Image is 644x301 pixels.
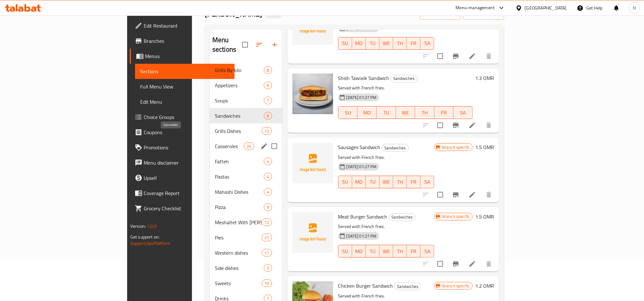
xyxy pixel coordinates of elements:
span: Coverage Report [144,189,230,197]
div: Soups7 [210,93,282,108]
a: Grocery Checklist [130,201,235,216]
button: delete [481,256,497,272]
a: Edit menu item [469,191,476,199]
span: 21 [262,235,271,241]
span: Menus [145,52,230,60]
span: Appetizers [215,82,264,89]
span: Choice Groups [144,113,230,121]
img: Sausages Sandwich [292,143,333,183]
button: SU [338,37,352,50]
a: Full Menu View [135,79,235,94]
span: SU [341,247,350,256]
h6: 1.2 OMR [475,281,494,290]
span: Shish Tawook Sandwich [338,73,389,83]
span: Sausages Sandwich [338,142,380,152]
span: 24 [244,143,254,149]
div: items [262,249,272,257]
span: 7 [264,98,271,104]
span: 4 [264,174,271,180]
span: FR [437,108,451,117]
button: TH [393,176,407,188]
span: MO [355,39,363,48]
span: Soups [215,97,264,104]
span: Promotions [144,144,230,151]
span: Grills By kilo [215,66,264,74]
span: Upsell [144,174,230,182]
span: Pizza [215,203,264,211]
span: export [468,10,499,18]
span: Branch specific [440,213,472,219]
button: delete [481,187,497,202]
div: Sandwiches [382,144,409,152]
span: Meshaltet With [PERSON_NAME] [215,219,262,226]
div: Sandwiches [394,283,421,290]
div: Mahashi Dishes4 [210,184,282,200]
span: SU [341,177,350,186]
div: items [264,188,272,196]
span: 8 [264,113,271,119]
a: Branches [130,33,235,49]
span: 3 [264,265,271,271]
span: Chicken Burger Sandwich [338,281,393,291]
div: items [262,219,272,226]
span: Full Menu View [140,83,230,90]
div: Side dishes3 [210,260,282,276]
div: Western dishes11 [210,245,282,260]
span: TU [368,247,377,256]
div: items [264,158,272,165]
button: FR [435,106,454,119]
span: Western dishes [215,249,262,257]
span: import [425,10,456,18]
span: Coupons [144,128,230,136]
h6: 1.3 OMR [475,74,494,82]
button: WE [380,176,393,188]
span: 9 [264,204,271,210]
button: FR [407,176,421,188]
button: FR [407,37,421,50]
div: items [264,173,272,180]
button: SA [454,106,473,119]
button: Branch-specific-item [448,118,463,133]
h6: 1.5 OMR [475,212,494,221]
span: WE [399,108,413,117]
span: [DATE] 01:27 PM [344,164,379,170]
button: TU [366,176,380,188]
span: FR [409,247,418,256]
div: Sandwiches8 [210,108,282,123]
button: MO [352,176,366,188]
span: WE [382,247,391,256]
a: Coupons [130,125,235,140]
p: Served with French fries. [338,154,434,161]
span: Edit Menu [140,98,230,106]
p: Served with French fries. [338,223,434,231]
span: Sandwiches [391,75,417,82]
span: Select to update [434,188,447,201]
a: Edit Menu [135,94,235,109]
span: Fatteh [215,158,264,165]
span: SU [341,108,355,117]
button: SU [338,106,358,119]
div: Appetizers6 [210,78,282,93]
span: Pastas [215,173,264,180]
span: Grills Dishes [215,127,262,135]
span: TU [379,108,393,117]
span: MO [355,177,363,186]
span: Edit Restaurant [144,22,230,29]
span: Sandwiches [215,112,264,120]
div: items [264,264,272,272]
span: Sandwiches [382,144,408,152]
span: Select to update [434,257,447,271]
a: Choice Groups [130,109,235,125]
p: Served with French fries. [338,84,473,92]
div: items [244,142,254,150]
span: 11 [262,250,271,256]
button: edit [259,141,269,151]
span: Select all sections [238,38,252,51]
button: TU [377,106,396,119]
button: WE [380,37,393,50]
button: delete [481,118,497,133]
